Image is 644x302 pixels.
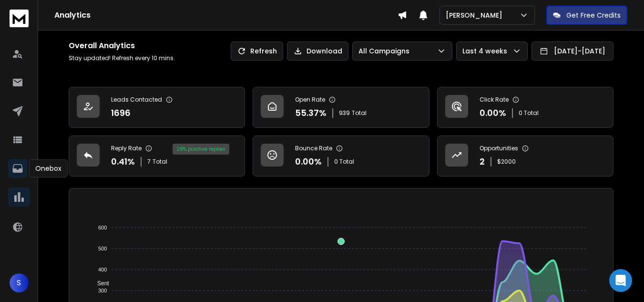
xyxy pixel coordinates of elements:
[437,87,613,128] a: Click Rate0.00%0 Total
[29,159,68,177] div: Onebox
[532,42,613,61] button: [DATE]-[DATE]
[231,42,283,61] button: Refresh
[446,10,506,20] p: [PERSON_NAME]
[546,6,627,25] button: Get Free Credits
[10,10,29,27] img: logo
[566,10,621,20] p: Get Free Credits
[69,54,175,62] p: Stay updated! Refresh every 10 mins.
[307,46,342,56] p: Download
[497,158,516,166] p: $ 2000
[111,106,131,120] p: 1696
[111,155,135,168] p: 0.41 %
[173,144,229,155] div: 29 % positive replies
[69,135,245,177] a: Reply Rate0.41%7Total29% positive replies
[334,158,354,166] p: 0 Total
[480,145,518,152] p: Opportunities
[98,267,107,272] tspan: 400
[98,225,107,230] tspan: 600
[253,87,429,128] a: Open Rate55.37%939Total
[609,269,632,292] div: Open Intercom Messenger
[54,10,398,21] h1: Analytics
[480,96,509,104] p: Click Rate
[462,46,511,56] p: Last 4 weeks
[295,155,322,168] p: 0.00 %
[352,109,367,117] span: Total
[90,280,109,287] span: Sent
[10,273,29,292] button: S
[295,145,332,152] p: Bounce Rate
[98,288,107,293] tspan: 300
[111,96,162,104] p: Leads Contacted
[480,155,485,168] p: 2
[480,106,506,120] p: 0.00 %
[437,135,613,177] a: Opportunities2$2000
[98,246,107,251] tspan: 500
[287,42,348,61] button: Download
[358,46,413,56] p: All Campaigns
[111,145,142,152] p: Reply Rate
[153,158,167,166] span: Total
[250,46,277,56] p: Refresh
[519,109,539,117] p: 0 Total
[253,135,429,177] a: Bounce Rate0.00%0 Total
[295,96,325,104] p: Open Rate
[69,40,175,52] h1: Overall Analytics
[147,158,151,166] span: 7
[339,109,350,117] span: 939
[295,106,327,120] p: 55.37 %
[69,87,245,128] a: Leads Contacted1696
